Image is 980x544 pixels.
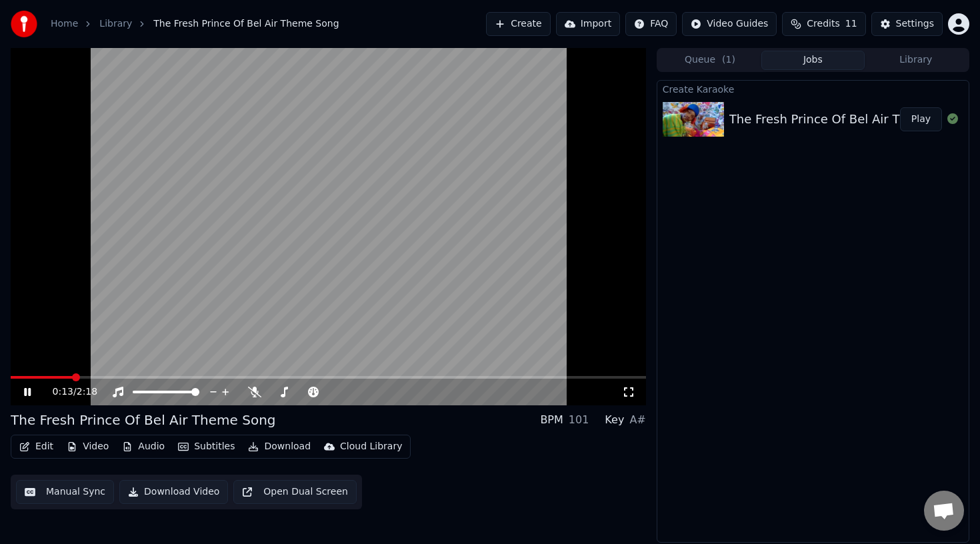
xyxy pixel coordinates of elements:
button: Create [486,12,551,36]
button: Download [243,437,316,456]
div: Cloud Library [340,440,402,453]
button: Video [61,437,114,456]
button: Credits11 [782,12,865,36]
button: Import [556,12,620,36]
button: Settings [871,12,943,36]
button: Video Guides [682,12,777,36]
div: Settings [896,17,934,31]
div: The Fresh Prince Of Bel Air Theme Song [11,411,276,429]
div: 101 [569,412,589,428]
span: 2:18 [77,385,97,399]
span: 11 [845,17,857,31]
img: youka [11,11,37,37]
button: Audio [117,437,170,456]
button: FAQ [625,12,677,36]
div: BPM [540,412,563,428]
button: Open Dual Screen [233,480,357,504]
button: Edit [14,437,59,456]
button: Download Video [119,480,228,504]
span: Credits [807,17,839,31]
button: Play [900,107,942,131]
span: The Fresh Prince Of Bel Air Theme Song [153,17,339,31]
nav: breadcrumb [51,17,339,31]
div: Create Karaoke [657,81,969,97]
span: 0:13 [53,385,73,399]
a: Library [99,17,132,31]
div: / [53,385,85,399]
div: The Fresh Prince Of Bel Air Theme Song [729,110,968,129]
div: A# [629,412,645,428]
button: Subtitles [173,437,240,456]
button: Library [865,51,967,70]
div: Open chat [924,491,964,531]
button: Manual Sync [16,480,114,504]
a: Home [51,17,78,31]
button: Jobs [761,51,864,70]
div: Key [605,412,624,428]
button: Queue [659,51,761,70]
span: ( 1 ) [722,53,735,67]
